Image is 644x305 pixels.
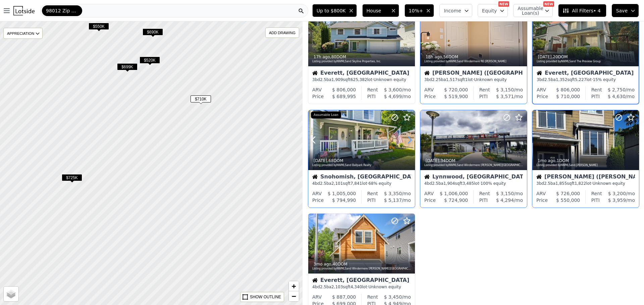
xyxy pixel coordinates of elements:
[424,86,434,93] div: ARV
[191,95,211,105] div: $710K
[89,23,109,30] span: $550K
[4,287,18,301] a: Layers
[312,77,411,82] div: 3 bd 2.5 ba sqft lot · Unknown equity
[312,174,411,181] div: Snohomish, [GEOGRAPHIC_DATA]
[117,63,138,73] div: $699K
[498,1,509,7] div: NEW
[312,267,412,271] div: Listing provided by NWMLS and Windermere [PERSON_NAME][GEOGRAPHIC_DATA]
[424,54,524,60] div: , 56 DOM
[314,158,327,163] time: 2025-08-04 20:49
[424,70,523,77] div: [PERSON_NAME] ([GEOGRAPHIC_DATA])
[591,86,602,93] div: Rent
[312,174,318,179] img: House
[424,190,434,197] div: ARV
[424,174,430,179] img: House
[420,110,527,208] a: [DATE],34DOMListing provided byNWMLSand Windermere [PERSON_NAME][GEOGRAPHIC_DATA]HouseLynnwood, [...
[424,93,436,100] div: Price
[328,191,356,196] span: $ 1,005,000
[266,28,299,37] div: ADD DRAWING
[312,158,412,163] div: , 68 DOM
[62,174,82,184] div: $725K
[479,197,488,204] div: PITI
[538,158,555,163] time: 2025-07-16 01:29
[463,181,474,186] span: 3,485
[384,191,402,196] span: $ 3,350
[444,198,468,203] span: $ 724,900
[292,282,296,290] span: +
[424,163,524,167] div: Listing provided by NWMLS and Windermere [PERSON_NAME][GEOGRAPHIC_DATA]
[312,60,412,64] div: Listing provided by NWMLS and Skyline Properties, Inc.
[332,87,356,92] span: $ 806,000
[536,190,546,197] div: ARV
[479,86,490,93] div: Rent
[367,190,378,197] div: Rent
[314,55,330,59] time: 2025-08-23 00:08
[292,292,296,300] span: −
[312,197,324,204] div: Price
[443,181,455,186] span: 1,904
[562,7,600,14] span: All Filters • 4
[311,111,341,119] div: Assumable Loan
[543,1,554,7] div: NEW
[351,181,362,186] span: 7,841
[479,93,488,100] div: PITI
[426,158,439,163] time: 2025-07-31 18:41
[312,163,412,167] div: Listing provided by NWMLS and Ballpark Realty
[537,60,635,64] div: Listing provided by NWMLS and The Preview Group
[439,4,472,17] button: Income
[556,87,580,92] span: $ 806,000
[317,7,346,14] span: Up to $800K
[312,93,324,100] div: Price
[537,54,635,60] div: , 20 DOM
[384,87,402,92] span: $ 3,600
[312,181,411,186] div: 4 bd 2.5 ba sqft lot · 68% equity
[608,94,626,99] span: $ 4,630
[117,63,138,70] span: $699K
[312,278,318,283] img: House
[591,93,600,100] div: PITI
[556,198,580,203] span: $ 550,000
[362,4,399,17] button: House
[331,77,343,82] span: 1,909
[308,110,415,208] a: [DATE],68DOMListing provided byNWMLSand Ballpark RealtyAssumable LoanHouseSnohomish, [GEOGRAPHIC_...
[479,190,490,197] div: Rent
[616,7,628,14] span: Save
[536,197,548,204] div: Price
[537,86,546,93] div: ARV
[538,55,552,59] time: 2025-08-21 20:06
[289,281,299,291] a: Zoom in
[556,191,580,196] span: $ 726,000
[46,7,78,14] span: 98012 Zip Code
[378,294,411,300] div: /mo
[191,95,211,102] span: $710K
[424,197,436,204] div: Price
[331,285,343,289] span: 2,103
[367,294,378,300] div: Rent
[308,6,415,104] a: 17h ago,80DOMListing provided byNWMLSand Skyline Properties, Inc.HouseEverett, [GEOGRAPHIC_DATA]3...
[367,7,388,14] span: House
[331,181,343,186] span: 2,101
[426,55,442,59] time: 2025-08-22 23:44
[332,94,356,99] span: $ 689,995
[409,7,423,14] span: 10%+
[444,7,461,14] span: Income
[424,60,524,64] div: Listing provided by NWMLS and Windermere RE [PERSON_NAME]
[378,190,411,197] div: /mo
[537,70,635,77] div: Everett, [GEOGRAPHIC_DATA]
[424,70,430,76] img: House
[482,7,497,14] span: Equity
[513,4,553,17] button: Assumable Loan(s)
[424,77,523,82] div: 3 bd 2.25 ba sqft lot · Unknown equity
[376,93,411,100] div: /mo
[488,93,523,100] div: /mo
[378,86,411,93] div: /mo
[351,285,362,289] span: 4,340
[575,77,586,82] span: 5,227
[591,190,602,197] div: Rent
[532,6,639,104] a: [DATE],20DOMListing provided byNWMLSand The Preview GroupHouseEverett, [GEOGRAPHIC_DATA]3bd2.5ba1...
[537,70,542,76] img: House
[600,197,635,204] div: /mo
[444,94,468,99] span: $ 519,900
[602,190,635,197] div: /mo
[496,191,514,196] span: $ 3,150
